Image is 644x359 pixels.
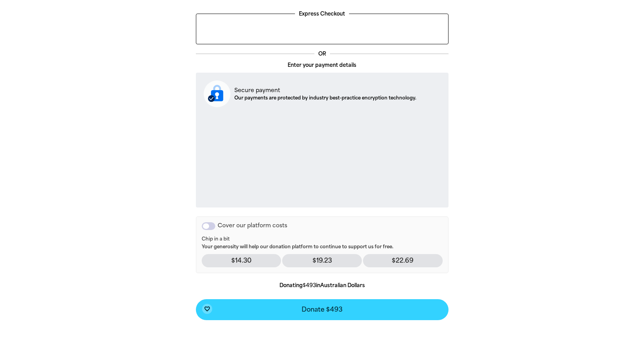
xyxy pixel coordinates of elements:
[202,236,443,242] span: Chip in a bit
[204,306,210,312] i: favorite_border
[196,282,449,289] p: Donating in Australian Dollars
[196,299,449,320] button: favorite_borderDonate $493
[202,222,215,230] button: Cover our platform costs
[302,307,342,313] span: Donate $493
[234,86,416,94] p: Secure payment
[202,254,281,267] p: $14.30
[314,50,330,58] p: OR
[234,94,416,101] p: Our payments are protected by industry best-practice encryption technology.
[200,18,444,39] iframe: PayPal-paypal
[202,113,442,201] iframe: Secure payment input frame
[282,254,362,267] p: $19.23
[363,254,443,267] p: $22.69
[295,10,349,18] legend: Express Checkout
[303,282,316,288] b: $493
[202,236,443,250] p: Your generosity will help our donation platform to continue to support us for free.
[196,61,449,69] p: Enter your payment details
